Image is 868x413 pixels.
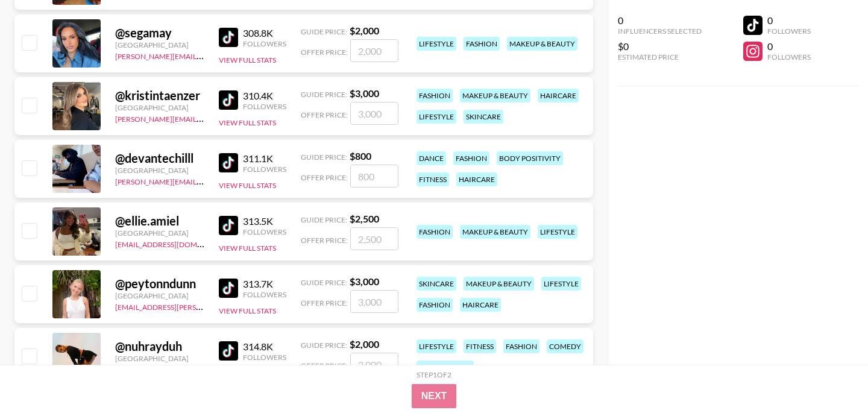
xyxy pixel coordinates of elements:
div: haircare [456,172,497,186]
div: lifestyle [538,225,577,239]
span: Guide Price: [301,341,347,350]
div: Followers [243,227,286,236]
button: View Full Stats [219,244,276,253]
div: Followers [243,102,286,111]
div: 311.1K [243,153,286,165]
span: Guide Price: [301,27,347,36]
img: TikTok [219,28,238,47]
img: TikTok [219,153,238,172]
div: 310.4K [243,90,286,102]
div: 308.8K [243,27,286,39]
span: Offer Price: [301,173,348,182]
input: 3,000 [350,290,398,313]
a: [EMAIL_ADDRESS][DOMAIN_NAME] [115,238,236,249]
div: skincare [417,277,456,291]
div: @ nuhrayduh [115,339,204,354]
span: Offer Price: [301,236,348,245]
div: [GEOGRAPHIC_DATA] [115,291,204,300]
input: 2,500 [350,227,398,250]
div: fashion [417,298,453,312]
a: [PERSON_NAME][EMAIL_ADDRESS][DOMAIN_NAME] [115,49,294,61]
input: 3,000 [350,102,398,125]
div: makeup & beauty [507,37,577,51]
div: fashion [417,89,453,102]
img: TikTok [219,341,238,361]
div: Followers [243,353,286,362]
div: Followers [767,27,811,36]
div: fashion [464,37,500,51]
div: Estimated Price [618,52,702,61]
span: Offer Price: [301,298,348,307]
strong: $ 2,000 [350,338,379,350]
div: @ kristintaenzer [115,88,204,103]
div: lifestyle [417,110,456,124]
div: 313.7K [243,278,286,290]
a: [EMAIL_ADDRESS][PERSON_NAME][DOMAIN_NAME] [115,300,294,312]
div: lifestyle [417,37,456,51]
div: 0 [767,14,811,27]
span: Guide Price: [301,215,347,224]
div: @ peytonndunn [115,276,204,291]
div: @ segamay [115,25,204,40]
div: $0 [618,40,702,52]
button: View Full Stats [219,181,276,190]
div: Followers [243,39,286,48]
div: dance [417,151,446,165]
div: @ ellie.amiel [115,213,204,229]
img: TikTok [219,90,238,110]
span: Guide Price: [301,90,347,99]
strong: $ 2,000 [350,25,379,36]
div: lifestyle [541,277,581,291]
div: @ devantechilll [115,151,204,166]
span: Offer Price: [301,48,348,57]
div: 0 [767,40,811,52]
span: Offer Price: [301,110,348,119]
div: haircare [460,298,501,312]
div: makeup & beauty [460,225,530,239]
div: skincare [464,110,503,124]
div: fashion [503,339,539,353]
div: Followers [767,52,811,61]
strong: $ 3,000 [350,276,379,287]
button: View Full Stats [219,306,276,315]
input: 2,000 [350,39,398,62]
div: [GEOGRAPHIC_DATA] [115,229,204,238]
div: comedy [547,339,583,353]
div: fashion [417,225,453,239]
div: 314.8K [243,341,286,353]
div: [GEOGRAPHIC_DATA] [115,166,204,175]
input: 2,000 [350,353,398,376]
div: [GEOGRAPHIC_DATA] [115,103,204,112]
div: fitness [464,339,496,353]
span: Guide Price: [301,278,347,287]
div: makeup & beauty [464,277,534,291]
div: Followers [243,165,286,174]
a: [PERSON_NAME][EMAIL_ADDRESS][DOMAIN_NAME] [115,175,294,186]
strong: $ 800 [350,150,371,162]
img: TikTok [219,279,238,298]
div: Step 1 of 2 [417,370,451,379]
button: View Full Stats [219,118,276,127]
img: TikTok [219,216,238,235]
span: Guide Price: [301,153,347,162]
strong: $ 3,000 [350,87,379,99]
div: 313.5K [243,215,286,227]
div: [GEOGRAPHIC_DATA] [115,40,204,49]
button: View Full Stats [219,55,276,65]
a: [PERSON_NAME][EMAIL_ADDRESS][DOMAIN_NAME] [115,112,294,124]
div: haircare [538,89,579,102]
div: makeup & beauty [460,89,530,102]
button: Next [412,384,457,408]
input: 800 [350,165,398,188]
div: fashion [453,151,489,165]
div: [GEOGRAPHIC_DATA] [115,354,204,363]
div: Followers [243,290,286,299]
strong: $ 2,500 [350,213,379,224]
span: Offer Price: [301,361,348,370]
div: 0 [618,14,702,27]
iframe: Drift Widget Chat Controller [808,353,854,399]
div: Influencers Selected [618,27,702,36]
div: lifestyle [417,339,456,353]
div: fitness [417,172,449,186]
div: livestreamer [417,361,474,374]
